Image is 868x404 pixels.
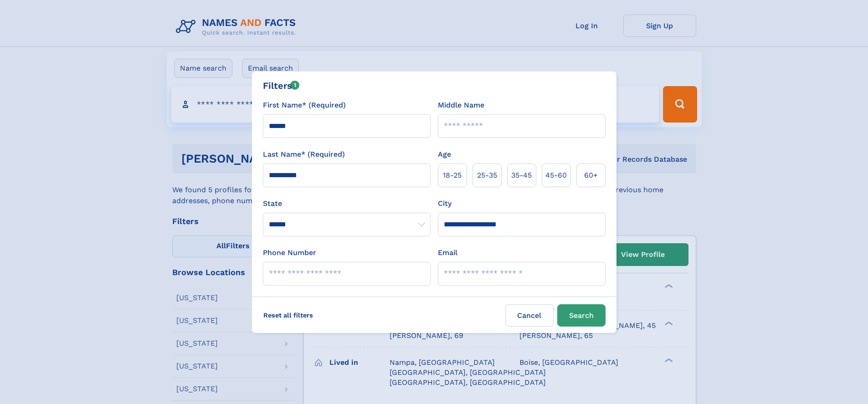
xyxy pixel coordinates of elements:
label: Middle Name [438,100,484,111]
label: Email [438,247,457,258]
label: First Name* (Required) [263,100,346,111]
span: 25‑35 [477,170,497,181]
span: 60+ [584,170,598,181]
label: City [438,198,452,209]
label: Phone Number [263,247,316,258]
div: Filters [263,79,300,92]
span: 35‑45 [511,170,532,181]
label: Cancel [505,304,554,327]
label: Last Name* (Required) [263,149,345,160]
label: Age [438,149,451,160]
button: Search [557,304,606,327]
span: 45‑60 [545,170,567,181]
label: Reset all filters [257,304,319,326]
label: State [263,198,431,209]
span: 18‑25 [443,170,462,181]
